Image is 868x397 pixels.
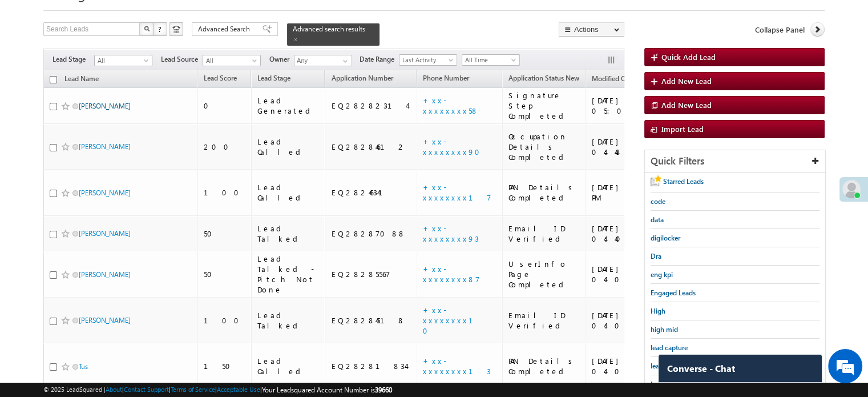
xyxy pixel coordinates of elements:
[592,356,662,376] div: [DATE] 04:06 PM
[106,386,122,393] a: About
[293,25,365,33] span: Advanced search results
[651,362,702,370] span: lead capture new
[508,310,580,331] div: Email ID Verified
[79,316,131,324] a: [PERSON_NAME]
[294,55,352,66] input: Type to Search
[331,74,393,82] span: Application Number
[755,25,805,35] span: Collapse Panel
[95,55,149,66] span: All
[508,182,580,203] div: PAN Details Completed
[79,142,131,151] a: [PERSON_NAME]
[592,182,662,203] div: [DATE] 04:47 PM
[198,72,243,87] a: Lead Score
[257,356,320,376] div: Lead Called
[204,74,237,82] span: Lead Score
[257,74,290,82] span: Lead Stage
[155,311,207,326] em: Start Chat
[187,6,215,33] div: Minimize live chat window
[171,386,215,393] a: Terms of Service
[337,55,351,67] a: Show All Items
[423,95,479,115] a: +xx-xxxxxxxx58
[50,76,57,83] input: Check all records
[161,54,203,65] span: Lead Source
[331,187,411,198] div: EQ28246341
[331,142,411,152] div: EQ28284612
[423,137,487,157] a: +xx-xxxxxxxx90
[331,101,411,111] div: EQ28282314
[59,73,104,87] a: Lead Name
[79,229,131,238] a: [PERSON_NAME]
[508,74,579,82] span: Application Status New
[360,54,399,65] span: Date Range
[592,310,662,331] div: [DATE] 04:06 PM
[331,228,411,239] div: EQ28287088
[94,55,152,66] a: All
[19,60,48,75] img: d_60004797649_company_0_60004797649
[399,54,457,66] a: Last Activity
[423,223,479,243] a: +xx-xxxxxxxx93
[661,76,712,86] span: Add New Lead
[124,386,169,393] a: Contact Support
[375,386,392,394] span: 39660
[204,361,246,371] div: 150
[651,307,665,315] span: High
[257,95,320,116] div: Lead Generated
[503,72,585,87] a: Application Status New
[217,386,260,393] a: Acceptable Use
[325,72,398,87] a: Application Number
[204,187,246,198] div: 100
[257,182,320,203] div: Lead Called
[651,215,664,224] span: data
[462,55,516,65] span: All Time
[645,150,825,173] div: Quick Filters
[79,189,131,197] a: [PERSON_NAME]
[417,72,475,87] a: Phone Number
[79,102,131,110] a: [PERSON_NAME]
[508,259,580,290] div: UserInfo Page Completed
[651,197,665,206] span: code
[154,22,167,36] button: ?
[651,252,661,260] span: Dra
[252,72,296,87] a: Lead Stage
[592,223,662,244] div: [DATE] 04:40 PM
[651,270,673,279] span: eng kpi
[331,269,411,279] div: EQ28285567
[257,254,320,295] div: Lead Talked - Pitch Not Done
[203,55,261,66] a: All
[79,362,88,371] a: Tus
[257,223,320,244] div: Lead Talked
[269,54,294,65] span: Owner
[592,95,662,116] div: [DATE] 05:09 PM
[43,384,392,395] span: © 2025 LeadSquared | | | | |
[15,106,208,301] textarea: Type your message and hit 'Enter'
[592,137,662,157] div: [DATE] 04:48 PM
[257,310,320,331] div: Lead Talked
[331,361,411,371] div: EQ28281834
[508,90,580,121] div: Signature Step Completed
[663,177,704,186] span: Starred Leads
[423,264,480,284] a: +xx-xxxxxxxx87
[204,315,246,326] div: 100
[331,315,411,326] div: EQ28284518
[204,142,246,152] div: 200
[59,60,192,75] div: Chat with us now
[204,269,246,279] div: 50
[144,26,150,31] img: Search
[508,356,580,376] div: PAN Details Completed
[423,182,491,202] a: +xx-xxxxxxxx17
[661,100,712,110] span: Add New Lead
[399,55,454,65] span: Last Activity
[79,270,131,279] a: [PERSON_NAME]
[667,363,735,374] span: Converse - Chat
[53,54,94,65] span: Lead Stage
[661,124,704,134] span: Import Lead
[158,24,163,34] span: ?
[257,137,320,157] div: Lead Called
[592,264,662,284] div: [DATE] 04:08 PM
[592,74,630,83] span: Modified On
[559,22,624,37] button: Actions
[203,55,257,66] span: All
[651,234,680,242] span: digilocker
[661,52,716,62] span: Quick Add Lead
[586,72,647,87] a: Modified On (sorted descending)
